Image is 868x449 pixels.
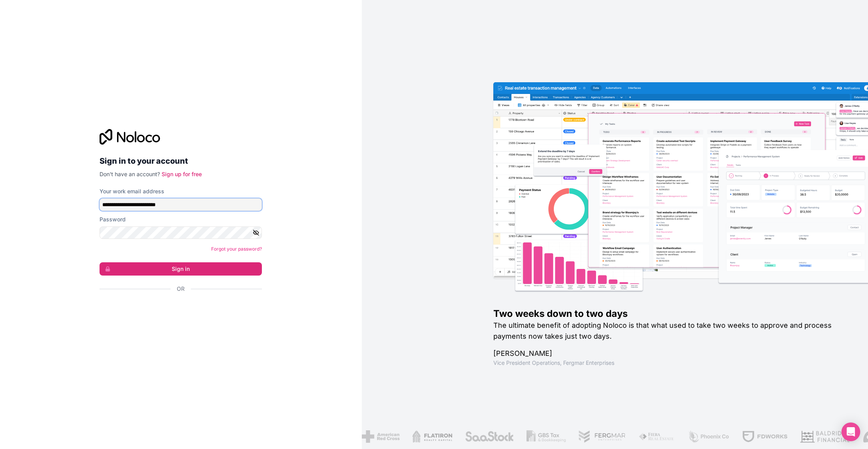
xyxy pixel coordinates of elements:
label: Password [100,216,126,223]
button: Sign in [100,262,262,276]
div: Open Intercom Messenger [841,422,860,441]
h2: The ultimate benefit of adopting Noloco is that what used to take two weeks to approve and proces... [493,320,843,342]
h1: Vice President Operations , Fergmar Enterprises [493,359,843,367]
img: /assets/fdworks-Bi04fVtw.png [741,430,787,443]
img: /assets/gbstax-C-GtDUiK.png [526,430,566,443]
label: Your work email address [100,187,164,195]
img: /assets/american-red-cross-BAupjrZR.png [361,430,399,443]
iframe: Sign in with Google Button [96,301,260,318]
img: /assets/flatiron-C8eUkumj.png [411,430,452,443]
img: /assets/baldridge-DxmPIwAm.png [799,430,850,443]
img: /assets/saastock-C6Zbiodz.png [464,430,513,443]
h2: Sign in to your account [100,154,262,168]
a: Forgot your password? [211,246,262,252]
img: /assets/fiera-fwj2N5v4.png [638,430,674,443]
h1: [PERSON_NAME] [493,348,843,359]
input: Password [100,226,262,239]
span: Don't have an account? [100,171,160,177]
img: /assets/fergmar-CudnrXN5.png [578,430,625,443]
h1: Two weeks down to two days [493,308,843,320]
input: Email address [100,198,262,211]
img: /assets/phoenix-BREaitsQ.png [687,430,729,443]
span: Or [177,285,185,293]
a: Sign up for free [162,171,202,177]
